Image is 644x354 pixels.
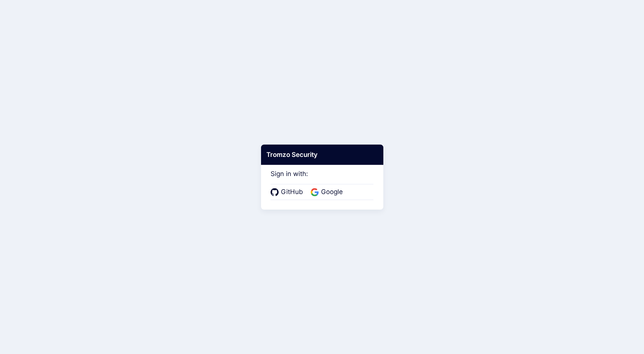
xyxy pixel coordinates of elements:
[261,144,383,165] div: Tromzo Security
[271,159,374,200] div: Sign in with:
[279,187,305,197] span: GitHub
[311,187,345,197] a: Google
[319,187,345,197] span: Google
[271,187,305,197] a: GitHub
